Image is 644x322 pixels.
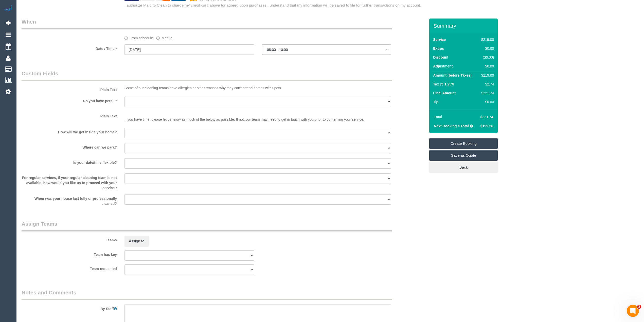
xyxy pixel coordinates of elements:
iframe: Intercom live chat [627,305,639,317]
label: Do you have pets? * [18,97,121,103]
div: $0.00 [479,46,494,51]
label: Team requested [18,264,121,271]
label: Adjustment [433,64,453,69]
label: Plain Text [18,112,121,119]
label: Plain Text [18,85,121,92]
div: $219.00 [479,73,494,78]
label: Tax @ 1.25% [433,82,454,87]
input: DD/MM/YYYY [124,44,254,55]
a: Back [429,162,498,173]
div: $0.00 [479,64,494,69]
legend: When [22,18,392,29]
legend: Notes and Comments [22,289,392,300]
div: $221.74 [479,91,494,96]
div: I authorize Maid to Clean to charge my credit card above for agreed upon purchases. [121,3,429,8]
div: $0.00 [479,99,494,104]
div: ($0.00) [479,55,494,60]
label: Final Amount [433,91,456,96]
a: Create Booking [429,138,498,149]
input: Manual [156,37,160,40]
label: Date / Time * [18,44,121,51]
a: Save as Quote [429,150,498,161]
div: $2.74 [479,82,494,87]
span: $221.74 [480,115,493,119]
span: $199.56 [480,124,493,128]
label: Discount [433,55,448,60]
label: Manual [156,34,173,41]
label: Service [433,37,446,42]
span: I understand that my information will be saved to file for further transactions on my account. [267,3,421,7]
strong: Total [434,115,442,119]
button: Assign to [124,236,149,246]
label: Team has key [18,250,121,257]
legend: Assign Teams [22,220,392,231]
label: Teams [18,236,121,243]
img: Automaid Logo [3,5,13,12]
label: How will we get inside your home? [18,128,121,135]
label: When was your house last fully or professionally cleaned? [18,194,121,206]
legend: Custom Fields [22,70,392,81]
p: If you have time, please let us know as much of the below as possible. If not, our team may need ... [124,112,391,122]
label: Amount (before Taxes) [433,73,471,78]
span: 2 [637,305,641,309]
label: Is your date/time flexible? [18,158,121,165]
strong: Next Booking's Total [434,124,469,128]
label: From schedule [124,34,153,41]
label: Where can we park? [18,143,121,150]
label: By Staff [18,305,121,311]
input: From schedule [124,37,128,40]
h3: Summary [433,23,495,29]
p: Some of our cleaning teams have allergies or other reasons why they can't attend homes withs pets. [124,85,391,91]
label: For regular services, if your regular cleaning team is not available, how would you like us to pr... [18,173,121,190]
label: Tip [433,99,438,104]
button: 08:00 - 10:00 [262,44,391,55]
div: $219.00 [479,37,494,42]
label: Extras [433,46,444,51]
span: 08:00 - 10:00 [267,48,386,52]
